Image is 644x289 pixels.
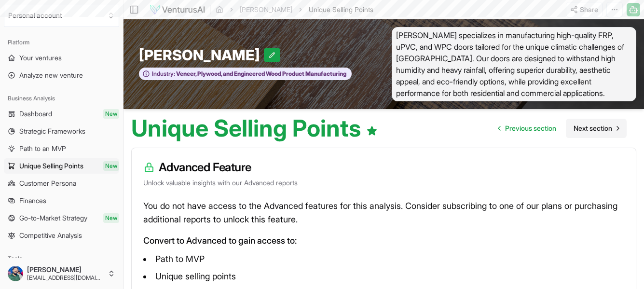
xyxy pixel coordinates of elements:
span: Previous section [505,124,556,133]
span: Strategic Frameworks [19,126,85,136]
span: Finances [19,196,46,206]
a: Go to previous page [491,119,564,138]
a: Your ventures [4,50,119,66]
span: Go-to-Market Strategy [19,213,87,223]
button: Industry:Veneer, Plywood, and Engineered Wood Product Manufacturing [139,68,352,81]
p: You do not have access to the Advanced features for this analysis. Consider subscribing to one of... [143,199,624,226]
div: Business Analysis [4,91,119,106]
a: Unique Selling PointsNew [4,158,119,174]
h1: Unique Selling Points [131,117,378,140]
nav: pagination [491,119,627,138]
span: New [103,109,119,119]
li: Path to MVP [143,251,624,267]
p: Convert to Advanced to gain access to: [143,234,624,248]
a: DashboardNew [4,106,119,122]
span: Next section [574,124,612,133]
span: [EMAIL_ADDRESS][DOMAIN_NAME] [27,274,104,282]
a: Customer Persona [4,176,119,191]
span: New [103,213,119,223]
a: Finances [4,193,119,208]
div: Tools [4,251,119,266]
span: Veneer, Plywood, and Engineered Wood Product Manufacturing [175,70,346,78]
span: Dashboard [19,109,52,119]
li: Unique selling points [143,269,624,284]
span: Customer Persona [19,179,76,188]
a: Analyze new venture [4,68,119,83]
img: ACg8ocIamhAmRMZ-v9LSJiFomUi3uKU0AbDzXeVfSC1_zyW_PBjI1wAwLg=s96-c [8,266,23,281]
span: New [103,161,119,171]
span: Your ventures [19,53,62,63]
span: [PERSON_NAME] [27,265,104,274]
span: Competitive Analysis [19,231,82,240]
h3: Advanced Feature [143,160,624,175]
a: Go to next page [566,119,627,138]
span: [PERSON_NAME] [139,46,264,64]
a: Go-to-Market StrategyNew [4,210,119,226]
span: Unique Selling Points [19,161,83,171]
a: Competitive Analysis [4,228,119,243]
p: Unlock valuable insights with our Advanced reports [143,178,624,188]
span: [PERSON_NAME] specializes in manufacturing high-quality FRP, uPVC, and WPC doors tailored for the... [392,27,637,101]
a: Strategic Frameworks [4,124,119,139]
div: Platform [4,35,119,50]
a: Path to an MVP [4,141,119,156]
span: Path to an MVP [19,144,66,153]
span: Industry: [152,70,175,78]
span: Analyze new venture [19,70,83,80]
button: [PERSON_NAME][EMAIL_ADDRESS][DOMAIN_NAME] [4,262,119,285]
